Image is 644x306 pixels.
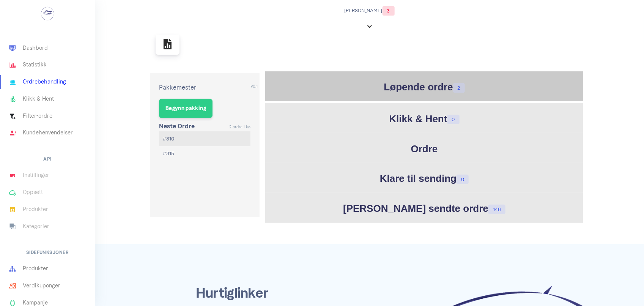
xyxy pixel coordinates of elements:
[447,115,460,124] span: 0
[267,142,581,156] h1: Ordre
[159,121,195,131] p: Neste Ordre
[159,99,213,118] a: Begynn pakking
[267,112,581,126] h1: Klikk & Hent
[265,163,583,193] div: Klikk for å åpne
[453,83,465,93] span: 2
[156,6,584,16] span: [PERSON_NAME]
[159,82,250,93] p: Pakkemester
[156,35,180,55] a: Rapporter
[265,103,583,133] div: Klikk for å åpne
[267,201,581,216] h1: [PERSON_NAME] sendte ordre
[488,205,505,214] span: 148
[251,84,258,89] small: v0.1
[383,6,395,16] span: 3
[267,80,581,95] h1: Løpende ordre
[163,151,174,156] span: #315
[267,171,581,186] h1: Klare til sending
[95,283,370,303] span: Hurtiglinker
[26,248,69,257] h6: Sidefunksjoner
[265,71,583,101] div: Klikk for å åpne
[265,193,583,223] div: Klikk for å åpne
[229,124,250,131] small: 2 ordre i kø
[43,154,51,164] h6: API
[163,136,174,142] span: #310
[265,133,583,163] div: Klikk for å åpne
[457,175,469,184] span: 0
[40,6,55,21] img: ...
